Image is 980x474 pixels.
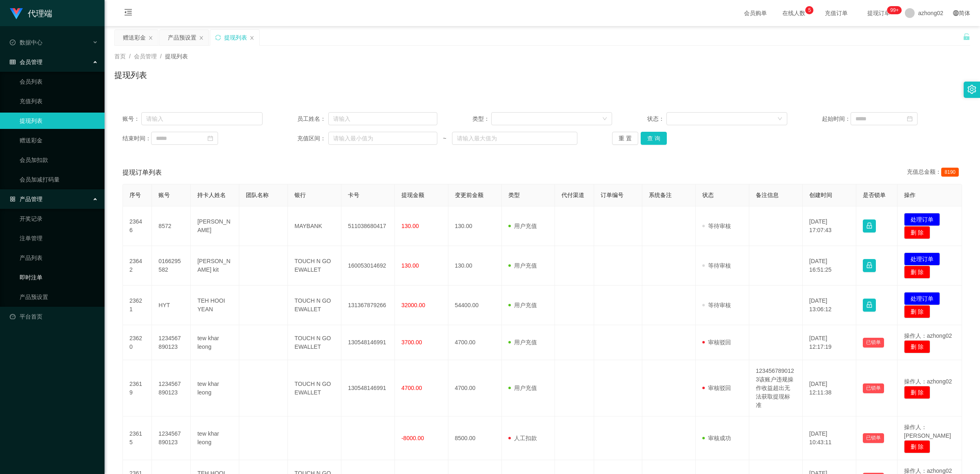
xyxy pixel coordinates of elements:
span: 员工姓名： [297,115,328,123]
span: -8000.00 [401,435,424,441]
td: 131367879266 [341,286,395,325]
i: 图标: appstore-o [10,196,16,202]
a: 即时注单 [20,269,98,286]
span: 账号： [122,115,141,123]
i: 图标: close [148,35,153,40]
td: 1234567890123该账户违规操作收益超出无法获取提现标准 [749,360,803,416]
span: 提现订单 [863,10,894,16]
span: 数据中心 [10,39,42,46]
span: 备注信息 [756,192,779,198]
td: 54400.00 [448,286,502,325]
td: TOUCH N GO EWALLET [288,360,341,416]
span: 账号 [158,192,170,198]
span: 130.00 [401,223,419,229]
span: 操作人：[PERSON_NAME] [904,424,951,439]
td: 130.00 [448,246,502,286]
td: TEH HOOI YEAN [191,286,239,325]
td: 23646 [123,206,152,246]
td: 4700.00 [448,360,502,416]
div: 赠送彩金 [123,30,146,45]
span: 充值区间： [297,134,328,143]
td: [DATE] 12:17:19 [803,325,856,360]
td: [PERSON_NAME] [191,206,239,246]
i: 图标: sync [215,35,221,40]
i: 图标: down [777,116,782,122]
button: 图标: lock [863,219,876,233]
td: 0166295582 [152,246,191,286]
a: 会员加扣款 [20,152,98,168]
td: 23621 [123,286,152,325]
td: tew khar leong [191,416,239,460]
button: 处理订单 [904,253,940,266]
span: 用户充值 [508,223,537,229]
span: 操作 [904,192,915,198]
span: 用户充值 [508,302,537,308]
td: 1234567890123 [152,360,191,416]
button: 删 除 [904,305,930,318]
span: 用户充值 [508,339,537,346]
img: logo.9652507e.png [10,8,23,20]
div: 产品预设置 [168,30,196,45]
button: 图标: lock [863,259,876,272]
input: 请输入最大值为 [452,132,577,145]
span: 银行 [294,192,306,198]
td: 1234567890123 [152,416,191,460]
h1: 提现列表 [114,69,147,81]
span: 审核驳回 [702,339,731,346]
span: 充值订单 [821,10,852,16]
i: 图标: table [10,59,16,65]
span: 创建时间 [809,192,832,198]
i: 图标: close [249,35,254,40]
td: TOUCH N GO EWALLET [288,246,341,286]
i: 图标: check-circle-o [10,40,16,45]
span: 等待审核 [702,262,731,269]
button: 删 除 [904,226,930,239]
span: 32000.00 [401,302,425,308]
i: 图标: close [199,35,204,40]
a: 充值列表 [20,93,98,109]
td: 23642 [123,246,152,286]
span: 审核驳回 [702,385,731,391]
button: 已锁单 [863,383,884,393]
span: 等待审核 [702,302,731,308]
i: 图标: unlock [963,33,970,40]
span: 等待审核 [702,223,731,229]
span: 持卡人姓名 [197,192,226,198]
sup: 1205 [887,6,902,14]
span: 操作人：azhong02 [904,332,952,339]
i: 图标: down [602,116,607,122]
input: 请输入 [141,112,262,125]
td: [DATE] 10:43:11 [803,416,856,460]
td: TOUCH N GO EWALLET [288,325,341,360]
i: 图标: calendar [207,135,213,141]
button: 已锁单 [863,433,884,443]
td: TOUCH N GO EWALLET [288,286,341,325]
button: 重 置 [612,132,638,145]
span: 状态： [647,115,666,123]
span: 130.00 [401,262,419,269]
td: 4700.00 [448,325,502,360]
td: 511038680417 [341,206,395,246]
p: 5 [808,6,811,14]
td: [DATE] 16:51:25 [803,246,856,286]
span: / [129,53,131,60]
input: 请输入最小值为 [328,132,437,145]
td: 1234567890123 [152,325,191,360]
td: 130548146991 [341,360,395,416]
button: 删 除 [904,440,930,453]
span: 产品管理 [10,196,42,202]
span: 卡号 [348,192,359,198]
i: 图标: menu-fold [114,0,142,27]
button: 删 除 [904,386,930,399]
span: 状态 [702,192,714,198]
span: 代付渠道 [561,192,584,198]
button: 处理订单 [904,213,940,226]
span: 变更前金额 [455,192,483,198]
a: 会员列表 [20,73,98,90]
button: 图标: lock [863,299,876,312]
i: 图标: calendar [907,116,913,122]
span: 在线人数 [778,10,809,16]
span: 4700.00 [401,385,422,391]
a: 代理端 [10,10,52,16]
span: 系统备注 [649,192,672,198]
